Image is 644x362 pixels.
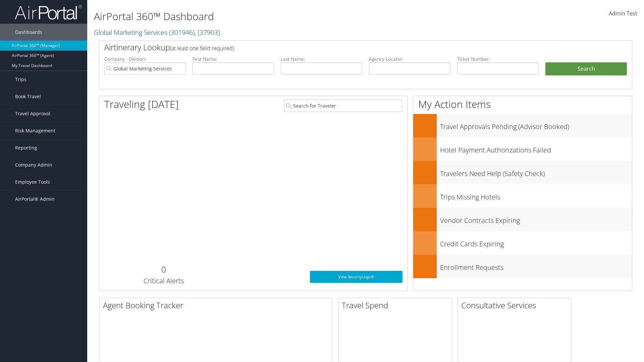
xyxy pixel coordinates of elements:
label: Ticket Number: [457,56,539,62]
h1: Traveling [DATE] [104,97,179,111]
button: Search [545,62,627,76]
a: Credit Cards Expiring [413,231,632,255]
h1: My Action Items [413,97,632,111]
label: Agency Locator: [369,56,450,62]
a: Trips Missing Hotels [413,184,632,208]
label: First Name: [193,56,274,62]
h3: Vendor Contracts Expiring [440,213,632,225]
a: Global Marketing Services [94,28,220,37]
h1: AirPortal 360™ Dashboard [94,9,456,23]
a: Hotel Payment Authorizations Failed [413,137,632,161]
span: Risk Management [15,122,55,139]
img: airportal-logo.png [15,4,82,20]
span: Employee Tools [15,174,50,190]
a: Travel Approvals Pending (Advisor Booked) [413,114,632,137]
h2: Consultative Services [461,300,571,311]
span: Admin Test [609,10,637,17]
span: ( 301946 ) [169,28,195,37]
span: Trips [15,71,26,88]
a: Admin Test [609,3,637,24]
span: Reporting [15,139,37,156]
a: Vendor Contracts Expiring [413,208,632,231]
h3: Trips Missing Hotels [440,189,632,202]
span: AirPortal® Admin [15,191,55,207]
a: View SecurityLogic® [310,271,402,283]
h3: Credit Cards Expiring [440,236,632,249]
h3: Travel Approvals Pending (Advisor Booked) [440,119,632,131]
span: Dashboards [15,24,42,41]
h3: Critical Alerts [104,276,223,286]
label: Last Name: [281,56,362,62]
span: Book Travel [15,88,41,105]
h2: Travel Spend [342,300,452,311]
span: , [ 37903 ] [195,28,220,37]
span: Company Admin [15,157,52,173]
h3: Hotel Payment Authorizations Failed [440,142,632,155]
span: Travel Approval [15,105,50,122]
h3: Travelers Need Help (Safety Check) [440,166,632,178]
h3: Enrollment Requests [440,259,632,272]
h2: 0 [104,264,223,275]
h2: Airtinerary Lookup [104,42,583,53]
a: Enrollment Requests [413,255,632,278]
h2: Agent Booking Tracker [103,300,332,311]
a: Travelers Need Help (Safety Check) [413,161,632,184]
input: Search for Traveler [284,100,402,112]
span: (at least one field required) [170,45,234,52]
label: Company - Division: [104,56,186,62]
